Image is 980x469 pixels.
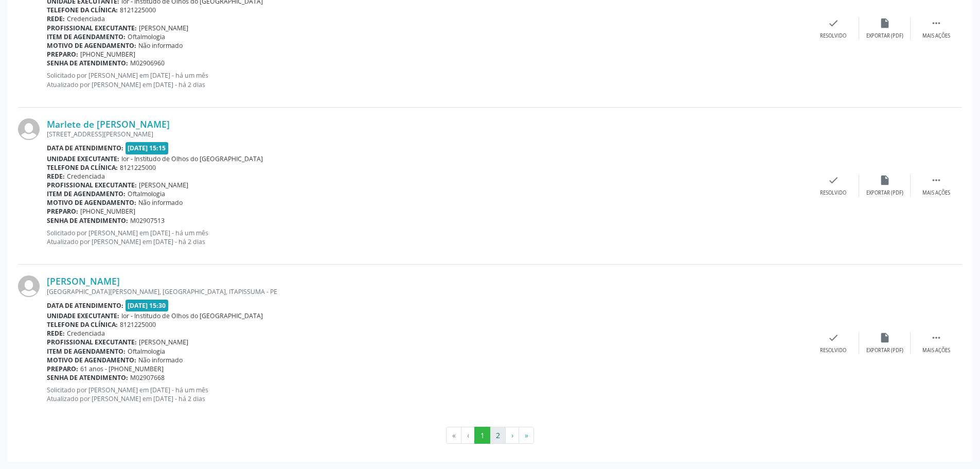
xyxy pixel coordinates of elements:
div: Mais ações [922,32,950,40]
span: Oftalmologia [128,32,165,41]
span: Ior - Institudo de Olhos do [GEOGRAPHIC_DATA] [121,154,263,163]
span: M02907668 [130,373,165,382]
span: 8121225000 [120,6,156,14]
i:  [931,332,942,343]
b: Item de agendamento: [47,347,126,356]
b: Profissional executante: [47,181,137,189]
span: Não informado [138,356,183,364]
span: Ior - Institudo de Olhos do [GEOGRAPHIC_DATA] [121,311,263,320]
i:  [931,175,942,186]
span: 61 anos - [PHONE_NUMBER] [80,364,164,373]
span: 8121225000 [120,163,156,172]
b: Profissional executante: [47,24,137,32]
b: Preparo: [47,207,78,216]
div: Exportar (PDF) [866,347,903,354]
b: Telefone da clínica: [47,6,118,14]
i:  [931,18,942,29]
b: Item de agendamento: [47,189,126,198]
b: Rede: [47,329,65,338]
button: Go to last page [519,427,534,444]
span: Não informado [138,198,183,207]
b: Senha de atendimento: [47,216,128,225]
b: Data de atendimento: [47,144,123,152]
p: Solicitado por [PERSON_NAME] em [DATE] - há um mês Atualizado por [PERSON_NAME] em [DATE] - há 2 ... [47,386,808,403]
div: Mais ações [922,347,950,354]
span: Credenciada [67,14,105,23]
span: [DATE] 15:15 [126,142,169,154]
span: Não informado [138,41,183,50]
i: insert_drive_file [879,332,890,343]
span: [PERSON_NAME] [139,24,188,32]
span: Credenciada [67,329,105,338]
b: Telefone da clínica: [47,163,118,172]
b: Senha de atendimento: [47,59,128,67]
button: Go to page 1 [474,427,490,444]
b: Data de atendimento: [47,301,123,310]
span: [PHONE_NUMBER] [80,50,135,59]
div: Resolvido [820,32,846,40]
span: [PERSON_NAME] [139,338,188,346]
i: insert_drive_file [879,18,890,29]
b: Unidade executante: [47,154,119,163]
p: Solicitado por [PERSON_NAME] em [DATE] - há um mês Atualizado por [PERSON_NAME] em [DATE] - há 2 ... [47,71,808,89]
div: [GEOGRAPHIC_DATA][PERSON_NAME], [GEOGRAPHIC_DATA], ITAPISSUMA - PE [47,287,808,296]
div: [STREET_ADDRESS][PERSON_NAME] [47,130,808,138]
button: Go to page 2 [490,427,506,444]
div: Exportar (PDF) [866,189,903,197]
span: [DATE] 15:30 [126,300,169,311]
span: Credenciada [67,172,105,181]
span: [PHONE_NUMBER] [80,207,135,216]
b: Motivo de agendamento: [47,198,136,207]
img: img [18,275,40,297]
span: Oftalmologia [128,189,165,198]
b: Unidade executante: [47,311,119,320]
span: M02907513 [130,216,165,225]
b: Rede: [47,172,65,181]
span: 8121225000 [120,320,156,329]
span: Oftalmologia [128,347,165,356]
i: check [828,175,839,186]
a: [PERSON_NAME] [47,275,120,287]
b: Motivo de agendamento: [47,41,136,50]
i: insert_drive_file [879,175,890,186]
i: check [828,18,839,29]
div: Exportar (PDF) [866,32,903,40]
div: Resolvido [820,189,846,197]
div: Mais ações [922,189,950,197]
b: Preparo: [47,364,78,373]
div: Resolvido [820,347,846,354]
b: Telefone da clínica: [47,320,118,329]
b: Preparo: [47,50,78,59]
i: check [828,332,839,343]
a: Marlete de [PERSON_NAME] [47,118,170,130]
b: Rede: [47,14,65,23]
span: M02906960 [130,59,165,67]
b: Motivo de agendamento: [47,356,136,364]
ul: Pagination [18,427,962,444]
b: Item de agendamento: [47,32,126,41]
img: img [18,118,40,140]
span: [PERSON_NAME] [139,181,188,189]
p: Solicitado por [PERSON_NAME] em [DATE] - há um mês Atualizado por [PERSON_NAME] em [DATE] - há 2 ... [47,229,808,246]
button: Go to next page [505,427,519,444]
b: Profissional executante: [47,338,137,346]
b: Senha de atendimento: [47,373,128,382]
